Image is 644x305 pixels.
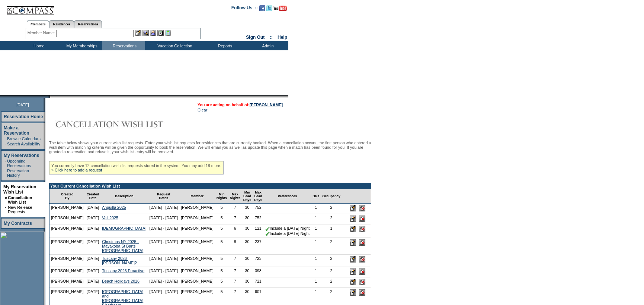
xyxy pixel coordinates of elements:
td: [PERSON_NAME] [49,204,85,214]
td: BRs [311,189,321,204]
img: Become our fan on Facebook [259,5,265,11]
td: [PERSON_NAME] [179,255,215,267]
input: Edit this Request [350,279,356,285]
td: [PERSON_NAME] [49,255,85,267]
td: 30 [242,255,253,267]
td: 5 [215,238,228,255]
td: [PERSON_NAME] [49,277,85,288]
input: Edit this Request [350,289,356,296]
a: New Release Requests [8,205,32,214]
td: 30 [242,238,253,255]
td: 7 [228,277,242,288]
a: My Contracts [4,221,32,226]
input: Edit this Request [350,226,356,232]
img: blank.gif [50,95,51,98]
td: 5 [215,224,228,238]
td: · [5,169,6,177]
td: Reservations [102,41,145,50]
td: 5 [215,214,228,224]
td: Member [179,189,215,204]
td: Created Date [85,189,101,204]
td: 121 [253,224,264,238]
td: · [5,142,6,146]
td: 30 [242,214,253,224]
img: View [142,30,149,36]
img: chkSmaller.gif [265,227,270,231]
a: Reservation History [7,169,29,177]
input: Edit this Request [350,239,356,246]
td: 5 [215,255,228,267]
input: Edit this Request [350,216,356,222]
td: 2 [321,238,342,255]
nobr: [DATE] - [DATE] [149,256,178,261]
td: 6 [228,224,242,238]
nobr: [DATE] - [DATE] [149,205,178,210]
td: 30 [242,277,253,288]
nobr: [DATE] - [DATE] [149,268,178,273]
td: [PERSON_NAME] [179,214,215,224]
td: Admin [246,41,288,50]
td: 30 [242,204,253,214]
a: Christmas NY 2025 - Mayakoba St Barts [GEOGRAPHIC_DATA] [102,239,143,253]
img: b_edit.gif [135,30,141,36]
a: Follow us on Twitter [266,7,272,12]
nobr: [DATE] - [DATE] [149,279,178,283]
td: Created By [49,189,85,204]
nobr: Include a [DATE] Night [265,231,310,236]
img: b_calculator.gif [165,30,171,36]
td: 2 [321,277,342,288]
a: Residences [49,20,74,28]
a: Beach Holidays 2026 [102,279,140,283]
input: Delete this Request [359,226,365,232]
span: You are acting on behalf of: [198,103,283,107]
td: 1 [311,238,321,255]
td: [PERSON_NAME] [179,224,215,238]
input: Delete this Request [359,205,365,211]
td: 5 [215,277,228,288]
td: My Memberships [60,41,102,50]
td: Min Nights [215,189,228,204]
nobr: [DATE] - [DATE] [149,216,178,220]
td: Description [100,189,148,204]
td: [PERSON_NAME] [49,214,85,224]
img: Cancellation Wish List [49,117,198,132]
td: [DATE] [85,224,101,238]
a: Search Availability [7,142,40,146]
input: Delete this Request [359,239,365,246]
a: [DEMOGRAPHIC_DATA] [102,226,146,230]
a: My Reservations [4,153,39,158]
a: Sign Out [246,35,265,40]
div: You currently have 12 cancellation wish list requests stored in the system. You may add 18 more. [49,161,224,174]
td: [DATE] [85,214,101,224]
nobr: [DATE] - [DATE] [149,239,178,244]
td: [DATE] [85,267,101,277]
a: Tuscany 2026- [PERSON_NAME]? [102,256,137,265]
td: [PERSON_NAME] [49,238,85,255]
td: 1 [321,224,342,238]
span: [DATE] [16,103,29,107]
input: Delete this Request [359,279,365,285]
td: · [5,136,6,141]
td: Preferences [264,189,311,204]
a: Subscribe to our YouTube Channel [273,7,287,12]
td: [DATE] [85,255,101,267]
td: · [5,205,7,214]
td: Your Current Cancellation Wish List [49,183,371,189]
td: · [5,159,6,168]
td: [PERSON_NAME] [179,238,215,255]
img: Impersonate [150,30,156,36]
td: 752 [253,204,264,214]
td: 7 [228,214,242,224]
a: Anguilla 2025 [102,205,126,210]
td: 721 [253,277,264,288]
td: 752 [253,214,264,224]
td: Max Lead Days [253,189,264,204]
a: Help [278,35,287,40]
span: :: [270,35,273,40]
a: Vail 2025 [102,216,118,220]
td: [PERSON_NAME] [179,204,215,214]
a: Members [27,20,49,28]
nobr: Include a [DATE] Night [265,226,310,230]
input: Edit this Request [350,256,356,262]
td: Reports [203,41,246,50]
